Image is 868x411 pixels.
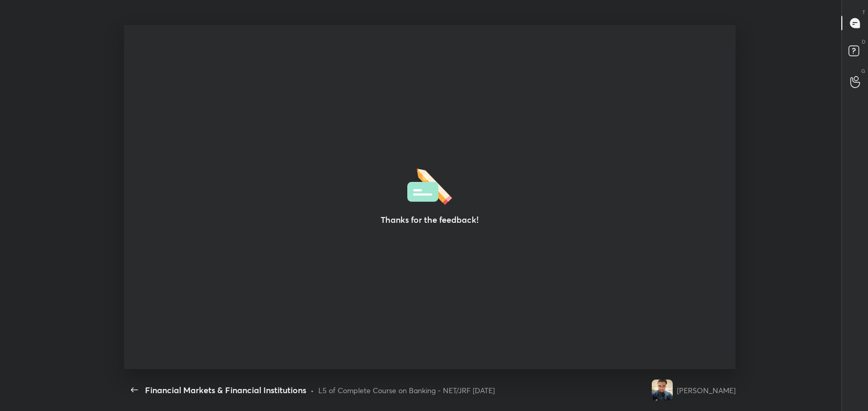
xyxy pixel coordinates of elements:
[862,8,865,16] p: T
[862,38,865,46] p: D
[677,385,736,396] div: [PERSON_NAME]
[381,213,478,226] h3: Thanks for the feedback!
[861,67,865,75] p: G
[318,385,495,396] div: L5 of Complete Course on Banking - NET/JRF [DATE]
[407,165,452,205] img: feedbackThanks.36dea665.svg
[310,385,314,396] div: •
[652,380,673,401] img: 55473ce4c9694ef3bb855ddd9006c2b4.jpeg
[145,384,306,396] div: Financial Markets & Financial Institutions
